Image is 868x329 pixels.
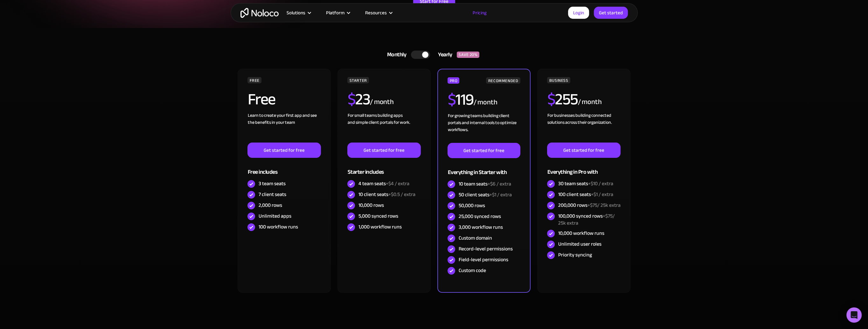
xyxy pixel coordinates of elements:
[347,77,369,83] div: STARTER
[558,251,592,258] div: Priority syncing
[458,180,511,187] div: 10 team seats
[358,223,401,230] div: 1,000 workflow runs
[326,9,344,17] div: Platform
[458,213,501,220] div: 25,000 synced rows
[347,158,420,178] div: Starter includes
[547,158,620,178] div: Everything in Pro with
[247,158,321,178] div: Free includes
[379,50,411,59] div: Monthly
[448,85,455,115] span: $
[558,202,620,209] div: 200,000 rows
[558,241,601,248] div: Unlimited user roles
[458,234,492,241] div: Custom domain
[258,202,282,209] div: 2,000 rows
[558,211,615,228] span: +$75/ 25k extra
[547,84,555,114] span: $
[347,91,370,107] h2: 23
[558,191,613,198] div: 100 client seats
[558,180,613,187] div: 30 team seats
[247,77,261,83] div: FREE
[465,9,495,17] a: Pricing
[357,9,399,17] div: Resources
[347,84,355,114] span: $
[594,7,628,19] a: Get started
[486,77,520,84] div: RECOMMENDED
[347,143,420,158] a: Get started for free
[279,9,318,17] div: Solutions
[365,9,387,17] div: Resources
[568,7,589,19] a: Login
[358,213,398,220] div: 5,000 synced rows
[547,112,620,143] div: For businesses building connected solutions across their organization. ‍
[473,97,497,108] div: / month
[558,230,604,237] div: 10,000 workflow runs
[247,112,321,143] div: Learn to create your first app and see the benefits in your team ‍
[591,190,613,199] span: +$1 / extra
[448,158,520,179] div: Everything in Starter with
[358,191,415,198] div: 10 client seats
[258,180,285,187] div: 3 team seats
[247,143,321,158] a: Get started for free
[578,97,601,107] div: / month
[448,112,520,143] div: For growing teams building client portals and internal tools to optimize workflows.
[448,92,473,108] h2: 119
[258,213,291,220] div: Unlimited apps
[318,9,357,17] div: Platform
[370,97,394,107] div: / month
[457,52,479,58] div: SAVE 20%
[587,200,620,210] span: +$75/ 25k extra
[547,143,620,158] a: Get started for free
[458,224,503,231] div: 3,000 workflow runs
[458,256,508,263] div: Field-level permissions
[487,179,511,189] span: +$6 / extra
[347,112,420,143] div: For small teams building apps and simple client portals for work. ‍
[458,245,512,252] div: Record-level permissions
[547,91,578,107] h2: 255
[358,202,384,209] div: 10,000 rows
[388,190,415,199] span: +$0.5 / extra
[287,9,305,17] div: Solutions
[846,307,862,323] div: Open Intercom Messenger
[240,8,279,18] a: home
[448,143,520,158] a: Get started for free
[358,180,409,187] div: 4 team seats
[458,267,486,274] div: Custom code
[258,223,298,230] div: 100 workflow runs
[458,191,511,198] div: 50 client seats
[547,77,570,83] div: BUSINESS
[448,77,459,84] div: PRO
[385,179,409,188] span: +$4 / extra
[458,202,485,209] div: 50,000 rows
[489,190,511,199] span: +$1 / extra
[258,191,286,198] div: 7 client seats
[588,179,613,188] span: +$10 / extra
[247,91,275,107] h2: Free
[558,213,620,227] div: 100,000 synced rows
[430,50,457,59] div: Yearly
